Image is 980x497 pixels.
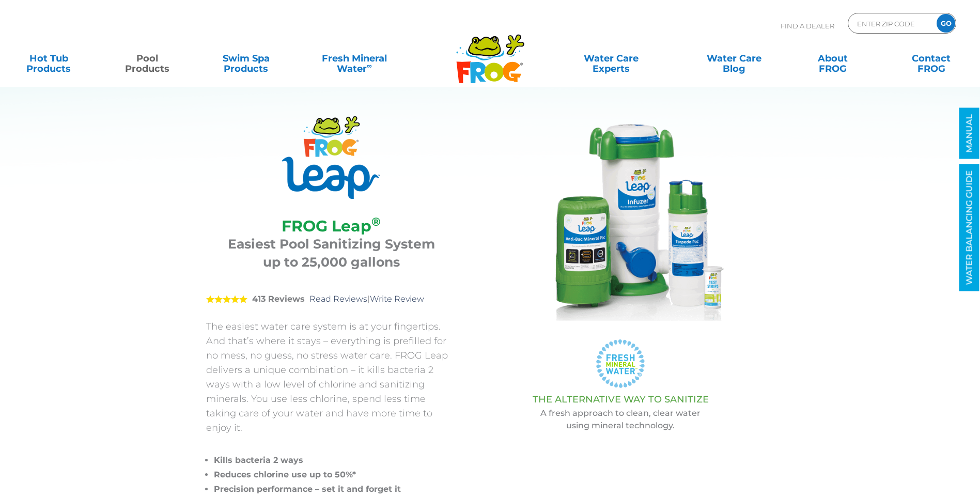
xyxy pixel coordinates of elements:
[450,21,530,84] img: Frog Products Logo
[483,394,759,405] h3: THE ALTERNATIVE WAY TO SANITIZE
[781,13,834,39] p: Find A Dealer
[252,294,305,304] strong: 413 Reviews
[214,482,457,496] li: Precision performance – set it and forget it
[893,48,970,69] a: ContactFROG
[208,48,285,69] a: Swim SpaProducts
[206,279,457,319] div: |
[367,61,372,70] sup: ∞
[959,164,979,291] a: WATER BALANCING GUIDE
[206,319,457,435] p: The easiest water care system is at your fingertips. And that’s where it stays – everything is pr...
[483,407,759,432] p: A fresh approach to clean, clear water using mineral technology.
[309,294,367,304] a: Read Reviews
[214,468,457,482] li: Reduces chlorine use up to 50%*
[282,116,380,199] img: Product Logo
[214,453,457,468] li: Kills bacteria 2 ways
[219,217,444,235] h2: FROG Leap
[219,235,444,271] h3: Easiest Pool Sanitizing System up to 25,000 gallons
[549,48,674,69] a: Water CareExperts
[206,295,247,303] span: 5
[109,48,186,69] a: PoolProducts
[10,48,87,69] a: Hot TubProducts
[794,48,871,69] a: AboutFROG
[370,294,424,304] a: Write Review
[371,214,381,229] sup: ®
[306,48,402,69] a: Fresh MineralWater∞
[959,108,979,159] a: MANUAL
[695,48,772,69] a: Water CareBlog
[937,14,955,33] input: GO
